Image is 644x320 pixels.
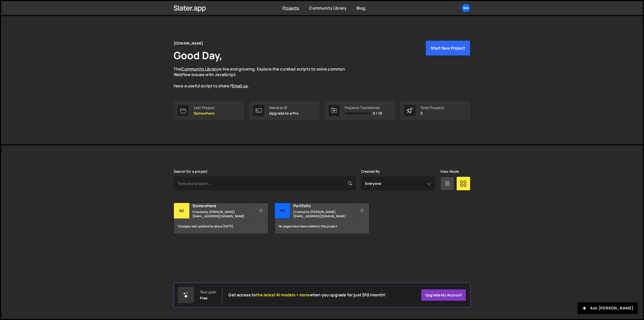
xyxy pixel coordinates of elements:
a: Email us [232,83,248,89]
div: Last Project [194,106,215,110]
a: Wa [461,4,470,13]
small: Created by [PERSON_NAME][EMAIL_ADDRESS][DOMAIN_NAME] [293,210,354,218]
a: Po Portfolio Created by [PERSON_NAME][EMAIL_ADDRESS][DOMAIN_NAME] No pages have been added to thi... [274,203,369,234]
label: Search for a project [174,169,208,173]
h2: Somewhere [192,203,253,208]
button: Ask [PERSON_NAME] [578,302,638,314]
div: So [174,203,190,219]
span: 0 / 10 [373,111,382,115]
h1: Good Day, [174,48,222,62]
div: Po [275,203,291,219]
p: Upgrade to a Pro [269,111,299,115]
h2: Get access to when you upgrade for just $10/month! [228,293,386,297]
p: The is live and growing. Explore the curated scripts to solve common Webflow issues with JavaScri... [174,66,355,89]
a: So Somewhere Created by [PERSON_NAME][EMAIL_ADDRESS][DOMAIN_NAME] 13 pages, last updated by about... [174,203,268,234]
a: Community Library [181,66,218,72]
label: Created By [361,169,380,173]
p: 2 [420,111,445,115]
a: Projects [283,5,299,11]
div: No pages have been added to this project [275,219,369,234]
h2: Portfolio [293,203,354,208]
a: Last Project Somewhere [174,101,244,120]
div: Total Projects [420,106,445,110]
div: 13 pages, last updated by about [DATE] [174,219,268,234]
a: Upgrade my account [421,289,466,301]
a: Blog [356,5,365,11]
p: Somewhere [194,111,215,115]
span: the latest AI models + more [256,292,310,298]
button: Start New Project [425,40,470,56]
small: Created by [PERSON_NAME][EMAIL_ADDRESS][DOMAIN_NAME] [192,210,253,218]
input: Type your project... [174,176,356,191]
div: Your plan [200,290,216,294]
div: Member ID [269,106,299,110]
a: Community Library [309,5,346,11]
div: Free [200,296,208,300]
div: [DOMAIN_NAME] [174,40,203,46]
label: View Mode [440,169,459,173]
div: Projects Transferred [345,106,382,110]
